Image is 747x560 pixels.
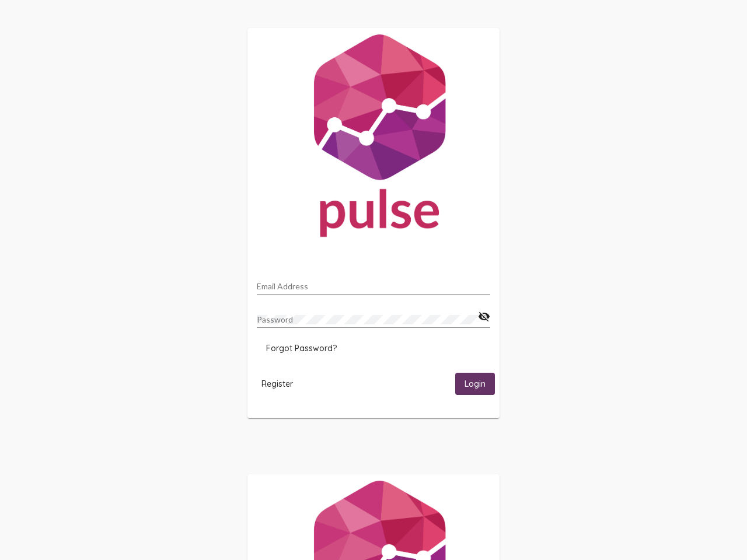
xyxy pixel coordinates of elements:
img: Pulse For Good Logo [247,28,500,249]
span: Register [261,379,293,389]
span: Login [465,379,486,390]
button: Forgot Password? [257,338,346,359]
button: Register [252,373,302,394]
mat-icon: visibility_off [478,310,490,324]
button: Login [455,373,495,394]
span: Forgot Password? [266,343,337,353]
